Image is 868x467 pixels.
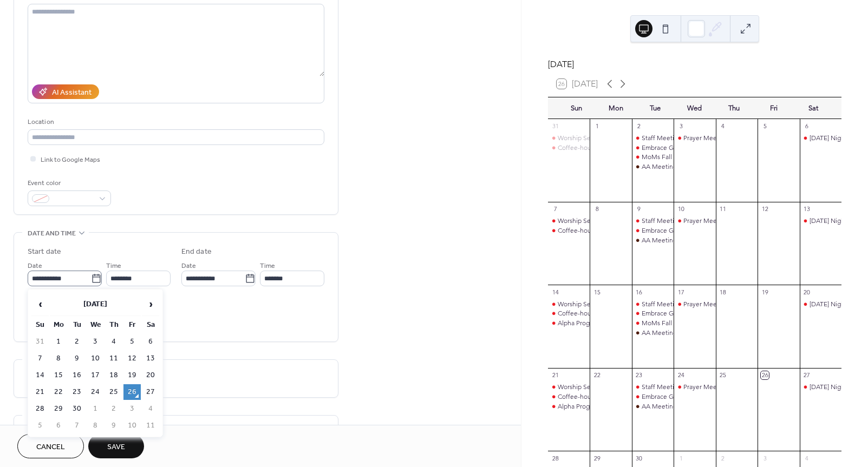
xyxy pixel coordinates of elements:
[593,288,601,296] div: 15
[548,216,590,226] div: Worship Service (Live & Streamed)
[632,153,674,162] div: MoMs Fall Semester
[87,317,104,333] th: We
[674,134,715,143] div: Prayer Meeting
[50,334,67,350] td: 1
[635,371,643,379] div: 23
[123,367,141,383] td: 19
[803,122,811,130] div: 6
[105,401,122,417] td: 2
[142,367,159,383] td: 20
[800,134,841,143] div: Saturday Night Worship
[123,384,141,400] td: 26
[106,260,121,272] span: Time
[36,442,65,453] span: Cancel
[558,216,657,226] div: Worship Service (Live & Streamed)
[50,401,67,417] td: 29
[558,402,601,411] div: Alpha Program
[87,334,104,350] td: 3
[548,309,590,318] div: Coffee-house Worship Service
[558,134,657,143] div: Worship Service (Live & Streamed)
[142,351,159,366] td: 13
[635,122,643,130] div: 2
[551,454,559,462] div: 28
[674,216,715,226] div: Prayer Meeting
[761,205,769,213] div: 12
[548,392,590,402] div: Coffee-house Worship Service
[50,351,67,366] td: 8
[557,97,596,119] div: Sun
[548,383,590,392] div: Worship Service (Live & Streamed)
[260,260,275,272] span: Time
[551,288,559,296] div: 14
[683,383,728,392] div: Prayer Meeting
[50,317,67,333] th: Mo
[68,351,86,366] td: 9
[558,300,657,309] div: Worship Service (Live & Streamed)
[632,162,674,172] div: AA Meeting
[50,418,67,433] td: 6
[635,454,643,462] div: 30
[800,300,841,309] div: Saturday Night Worship
[719,454,727,462] div: 2
[31,384,49,400] td: 21
[642,226,712,235] div: Embrace Grace Program
[677,288,685,296] div: 17
[632,134,674,143] div: Staff Meeting
[719,371,727,379] div: 25
[32,293,48,315] span: ‹
[548,143,590,153] div: Coffee-house Style Worship Service
[181,260,196,272] span: Date
[558,143,663,153] div: Coffee-house Style Worship Service
[596,97,636,119] div: Mon
[123,351,141,366] td: 12
[632,319,674,328] div: MoMs Fall Semester
[761,288,769,296] div: 19
[677,454,685,462] div: 1
[142,293,159,315] span: ›
[548,402,590,411] div: Alpha Program
[642,300,682,309] div: Staff Meeting
[593,371,601,379] div: 22
[719,205,727,213] div: 11
[761,122,769,130] div: 5
[142,384,159,400] td: 27
[642,216,682,226] div: Staff Meeting
[548,58,841,71] div: [DATE]
[28,177,109,189] div: Event color
[803,454,811,462] div: 4
[50,367,67,383] td: 15
[68,418,86,433] td: 7
[87,401,104,417] td: 1
[558,392,647,402] div: Coffee-house Worship Service
[28,246,61,258] div: Start date
[87,351,104,366] td: 10
[68,401,86,417] td: 30
[107,442,125,453] span: Save
[68,384,86,400] td: 23
[593,122,601,130] div: 1
[632,226,674,235] div: Embrace Grace Program
[68,334,86,350] td: 2
[642,162,677,172] div: AA Meeting
[675,97,714,119] div: Wed
[105,418,122,433] td: 9
[642,328,677,338] div: AA Meeting
[123,317,141,333] th: Fr
[105,334,122,350] td: 4
[632,300,674,309] div: Staff Meeting
[719,288,727,296] div: 18
[548,226,590,235] div: Coffee-house Style Worship Service
[800,216,841,226] div: Saturday Night Worship
[754,97,793,119] div: Fri
[142,418,159,433] td: 11
[50,293,141,316] th: [DATE]
[593,454,601,462] div: 29
[142,334,159,350] td: 6
[28,260,42,272] span: Date
[558,383,657,392] div: Worship Service (Live & Streamed)
[105,351,122,366] td: 11
[31,418,49,433] td: 5
[181,246,212,258] div: End date
[635,205,643,213] div: 9
[31,334,49,350] td: 31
